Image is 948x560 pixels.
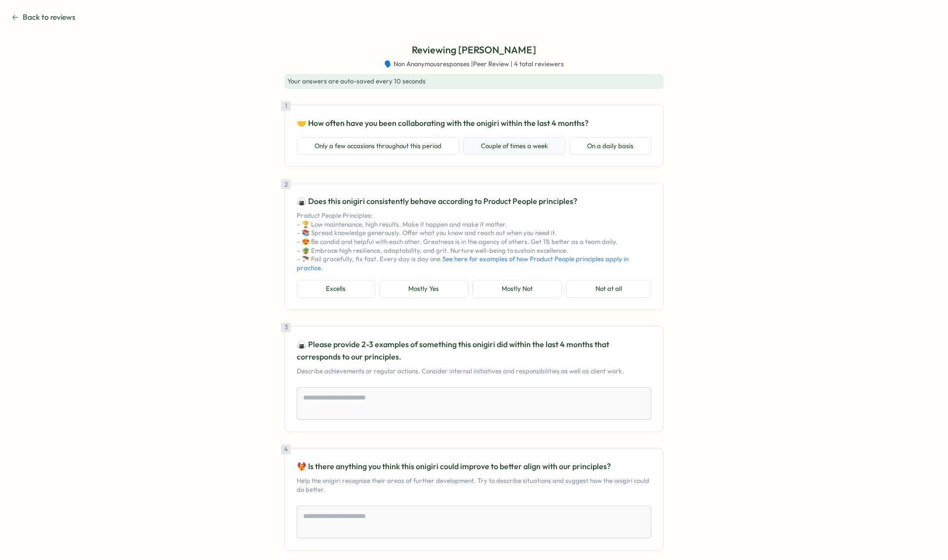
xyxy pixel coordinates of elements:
[297,211,651,272] p: Product People Principles: – 🏆 Low maintenance, high results. Make it happen and make it matter. ...
[379,280,469,298] button: Mostly Yes
[297,460,651,473] p: 🐦‍🔥 Is there anything you think this onigiri could improve to better align with our principles?
[384,60,564,69] span: 🗣️ Non Anonymous responses | Peer Review | 4 total reviewers
[297,280,375,298] button: Excells
[297,195,651,207] p: 🍙 Does this onigiri consistently behave according to Product People principles?
[297,117,651,129] p: 🤝 How often have you been collaborating with the onigiri within the last 4 months?
[297,367,651,376] p: Describe achievements or regular actions. Consider internal initiatives and responsibilities as w...
[297,255,629,272] a: See here for examples of how Product People principles apply in practice.
[12,12,76,23] button: Back to reviews
[281,179,291,189] div: 2
[281,101,291,111] div: 1
[566,280,651,298] button: Not at all
[569,137,651,155] button: On a daily basis
[412,42,536,58] p: Reviewing [PERSON_NAME]
[463,137,566,155] button: Couple of times a week
[281,444,291,454] div: 4
[287,77,426,85] span: Your answers are auto-saved every 10 seconds
[297,338,651,363] p: 🍙 Please provide 2-3 examples of something this onigiri did within the last 4 months that corresp...
[473,280,562,298] button: Mostly Not
[297,477,651,494] p: Help the onigiri recognise their areas of further development. Try to describe situations and sug...
[23,12,76,23] span: Back to reviews
[281,322,291,332] div: 3
[297,137,459,155] button: Only a few occasions throughout this period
